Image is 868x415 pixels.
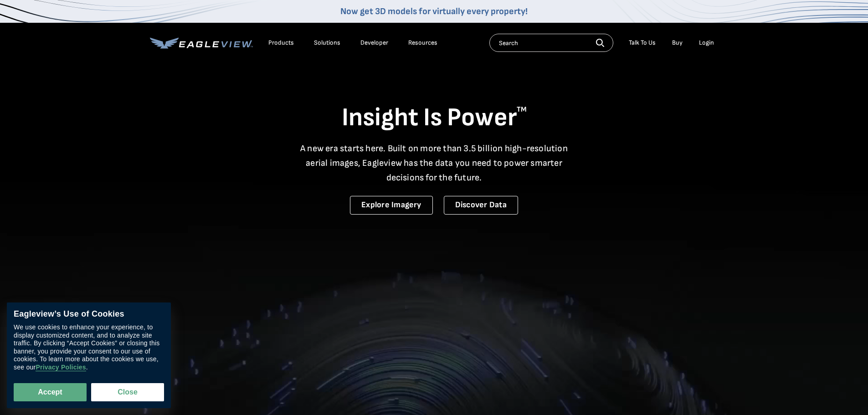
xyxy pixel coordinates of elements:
[150,102,719,134] h1: Insight Is Power
[91,383,164,401] button: Close
[340,6,528,17] a: Now get 3D models for virtually every property!
[14,383,87,401] button: Accept
[36,364,86,372] a: Privacy Policies
[489,34,613,52] input: Search
[314,39,340,47] div: Solutions
[629,39,656,47] div: Talk To Us
[408,39,437,47] div: Resources
[672,39,683,47] a: Buy
[14,309,164,319] div: Eagleview’s Use of Cookies
[268,39,294,47] div: Products
[517,105,527,114] sup: TM
[14,324,164,372] div: We use cookies to enhance your experience, to display customized content, and to analyze site tra...
[444,196,518,215] a: Discover Data
[360,39,388,47] a: Developer
[350,196,433,215] a: Explore Imagery
[295,141,574,185] p: A new era starts here. Built on more than 3.5 billion high-resolution aerial images, Eagleview ha...
[699,39,714,47] div: Login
